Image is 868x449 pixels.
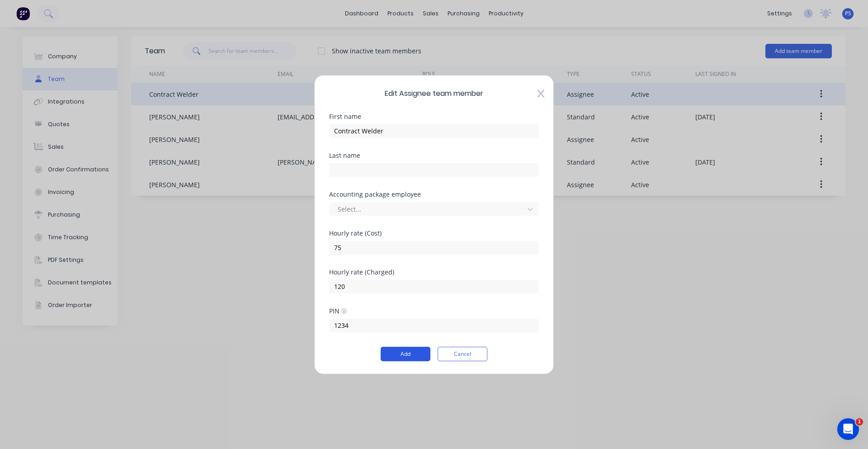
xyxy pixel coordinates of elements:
[329,307,347,315] div: PIN
[329,152,539,158] div: Last name
[856,418,863,425] span: 1
[438,347,487,361] button: Cancel
[329,279,539,293] input: $0
[329,113,539,119] div: First name
[329,191,539,197] div: Accounting package employee
[329,230,539,236] div: Hourly rate (Cost)
[329,269,539,275] div: Hourly rate (Charged)
[381,347,430,361] button: Add
[837,418,859,440] iframe: Intercom live chat
[329,88,539,99] span: Edit Assignee team member
[329,241,539,254] input: $0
